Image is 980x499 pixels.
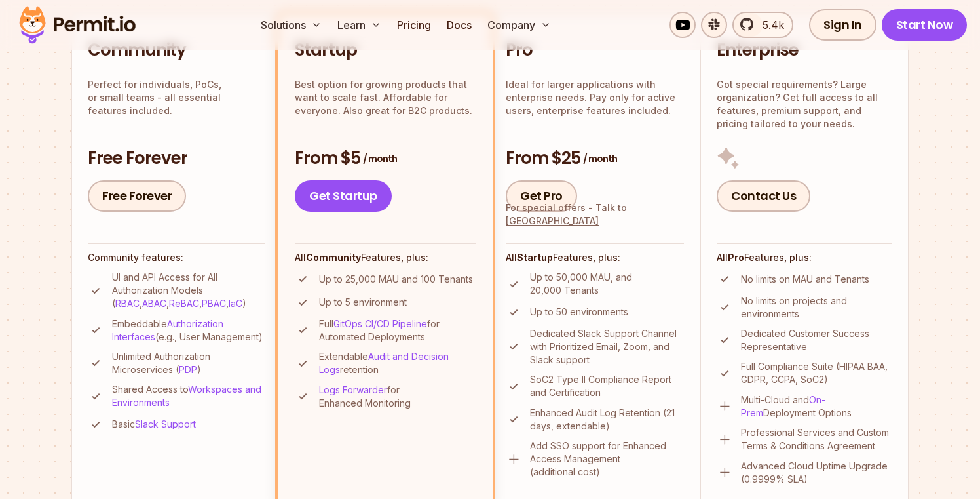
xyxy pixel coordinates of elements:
a: 5.4k [732,12,793,38]
a: Audit and Decision Logs [319,351,449,375]
p: Basic [112,418,196,431]
p: Best option for growing products that want to scale fast. Affordable for everyone. Also great for... [295,78,476,117]
p: UI and API Access for All Authorization Models ( , , , , ) [112,271,265,310]
p: Up to 50,000 MAU, and 20,000 Tenants [530,271,684,297]
h3: From $5 [295,147,476,170]
a: GitOps CI/CD Pipeline [333,318,427,329]
h3: Free Forever [88,147,265,170]
p: Perfect for individuals, PoCs, or small teams - all essential features included. [88,78,265,117]
p: Extendable retention [319,350,476,376]
a: Free Forever [88,180,186,212]
p: Dedicated Customer Success Representative [741,327,892,353]
h3: From $25 [506,147,684,170]
a: IaC [229,298,242,309]
p: Up to 50 environments [530,306,628,319]
a: PBAC [202,298,226,309]
span: / month [583,152,617,165]
p: No limits on projects and environments [741,294,892,321]
p: for Enhanced Monitoring [319,384,476,410]
p: Full for Automated Deployments [319,317,476,344]
button: Company [482,12,556,38]
a: Get Startup [295,180,392,212]
button: Solutions [255,12,327,38]
p: Ideal for larger applications with enterprise needs. Pay only for active users, enterprise featur... [506,78,684,117]
a: PDP [179,364,197,375]
a: Sign In [809,9,876,41]
strong: Startup [517,252,553,263]
img: Permit logo [13,3,141,47]
p: No limits on MAU and Tenants [741,273,869,286]
p: Up to 5 environment [319,296,407,309]
p: Add SSO support for Enhanced Access Management (additional cost) [530,439,684,479]
span: 5.4k [755,17,784,33]
a: ReBAC [169,298,199,309]
a: Contact Us [717,180,810,212]
div: For special offers - [506,201,684,228]
span: / month [363,152,397,165]
button: Learn [332,12,386,38]
a: Authorization Interfaces [112,318,223,342]
p: Full Compliance Suite (HIPAA BAA, GDPR, CCPA, SoC2) [741,360,892,386]
h4: Community features: [88,251,265,264]
p: Enhanced Audit Log Retention (21 days, extendable) [530,407,684,433]
p: Dedicated Slack Support Channel with Prioritized Email, Zoom, and Slack support [530,327,684,367]
h2: Pro [506,39,684,62]
p: Advanced Cloud Uptime Upgrade (0.9999% SLA) [741,460,892,486]
h4: All Features, plus: [717,251,892,264]
p: Unlimited Authorization Microservices ( ) [112,350,265,376]
a: Docs [442,12,477,38]
strong: Community [306,252,361,263]
a: Slack Support [135,418,196,429]
p: Multi-Cloud and Deployment Options [741,393,892,420]
a: On-Prem [741,394,825,418]
p: Shared Access to [112,383,265,409]
h2: Enterprise [717,39,892,62]
a: Pricing [392,12,436,38]
strong: Pro [728,252,744,263]
a: Logs Forwarder [319,384,387,395]
h4: All Features, plus: [506,251,684,264]
p: Got special requirements? Large organization? Get full access to all features, premium support, a... [717,78,892,130]
h2: Community [88,39,265,62]
a: ABAC [142,298,166,309]
p: Professional Services and Custom Terms & Conditions Agreement [741,426,892,452]
h2: Startup [295,39,476,62]
a: RBAC [115,298,140,309]
p: SoC2 Type II Compliance Report and Certification [530,373,684,399]
p: Embeddable (e.g., User Management) [112,317,265,344]
h4: All Features, plus: [295,251,476,264]
a: Start Now [882,9,968,41]
a: Get Pro [506,180,577,212]
p: Up to 25,000 MAU and 100 Tenants [319,273,473,286]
